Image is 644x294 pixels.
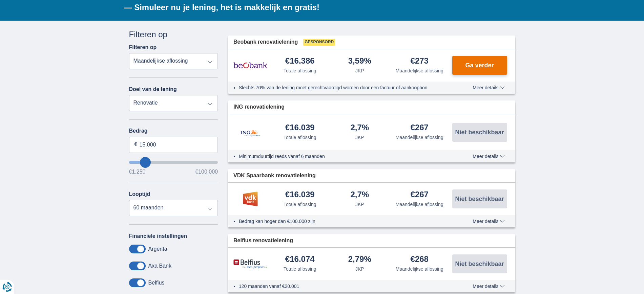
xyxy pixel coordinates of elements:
span: Niet beschikbaar [455,129,504,135]
label: Argenta [148,246,167,252]
span: Ga verder [465,62,494,68]
button: Niet beschikbaar [452,189,507,208]
div: €16.039 [285,190,315,200]
div: JKP [355,201,364,208]
label: Belfius [148,280,165,286]
div: JKP [355,266,364,272]
button: Meer details [468,85,510,90]
img: product.pl.alt ING [233,121,267,143]
button: Meer details [468,284,510,289]
li: Minimumduurtijd reeds vanaf 6 maanden [239,153,448,160]
div: Totale aflossing [284,134,316,141]
b: — Simuleer nu je lening, het is makkelijk en gratis! [124,3,320,12]
button: Meer details [468,219,510,224]
div: 2,7% [350,123,369,133]
li: 120 maanden vanaf €20.001 [239,283,448,290]
div: Filteren op [129,29,218,40]
label: Axa Bank [148,263,171,269]
span: €100.000 [195,169,218,175]
label: Looptijd [129,191,150,197]
button: Niet beschikbaar [452,254,507,273]
li: Slechts 70% van de lening moet gerechtvaardigd worden door een factuur of aankoopbon [239,84,448,91]
span: Meer details [473,284,504,289]
div: 2,7% [350,190,369,200]
span: € [134,141,138,149]
div: €268 [411,255,429,264]
span: Belfius renovatielening [233,237,293,245]
img: product.pl.alt VDK bank [233,190,267,207]
span: €1.250 [129,169,146,175]
input: wantToBorrow [129,161,218,164]
button: Niet beschikbaar [452,123,507,142]
span: Niet beschikbaar [455,196,504,202]
span: Meer details [473,219,504,224]
label: Filteren op [129,44,157,50]
span: Gesponsord [303,39,335,46]
div: Totale aflossing [284,201,316,208]
div: 2,79% [348,255,371,264]
div: €16.039 [285,123,315,133]
div: Totale aflossing [284,67,316,74]
label: Bedrag [129,128,218,134]
div: Maandelijkse aflossing [396,134,443,141]
div: €267 [411,190,429,200]
label: Doel van de lening [129,86,177,92]
div: €16.386 [285,57,315,66]
span: Beobank renovatielening [233,38,298,46]
li: Bedrag kan hoger dan €100.000 zijn [239,218,448,225]
div: JKP [355,67,364,74]
button: Meer details [468,154,510,159]
span: Meer details [473,154,504,159]
div: 3,59% [348,57,371,66]
button: Ga verder [452,56,507,75]
span: ING renovatielening [233,103,285,111]
span: VDK Spaarbank renovatielening [233,172,316,180]
div: €267 [411,123,429,133]
img: product.pl.alt Belfius [233,259,267,269]
div: Maandelijkse aflossing [396,266,443,272]
div: Maandelijkse aflossing [396,67,443,74]
img: product.pl.alt Beobank [233,57,267,74]
div: €16.074 [285,255,315,264]
div: Maandelijkse aflossing [396,201,443,208]
div: JKP [355,134,364,141]
label: Financiële instellingen [129,233,187,239]
span: Meer details [473,85,504,90]
div: €273 [411,57,429,66]
span: Niet beschikbaar [455,261,504,267]
div: Totale aflossing [284,266,316,272]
